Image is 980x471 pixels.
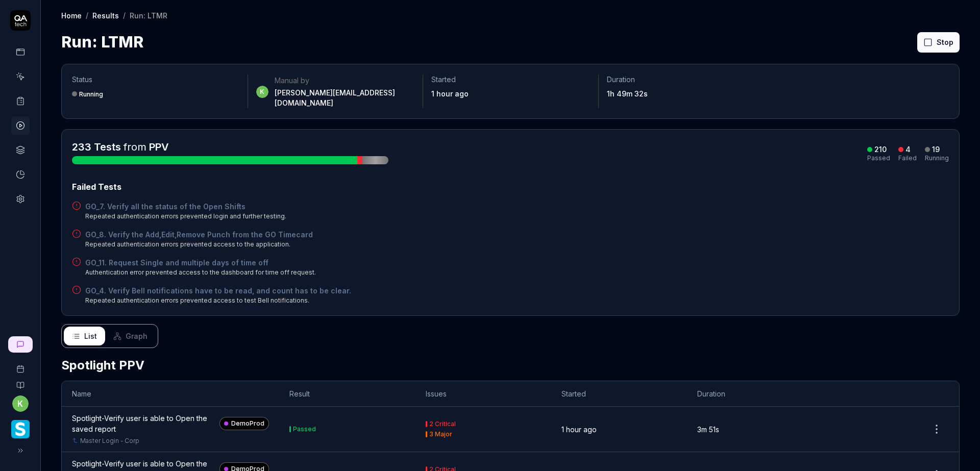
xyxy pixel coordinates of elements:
h1: Run: LTMR [61,31,143,54]
a: GO_7. Verify all the status of the Open Shifts [85,201,286,212]
div: Failed Tests [72,181,949,193]
div: Authentication error prevented access to the dashboard for time off request. [85,268,316,277]
th: Duration [687,381,823,407]
th: Name [62,381,279,407]
div: Repeated authentication errors prevented access to test Bell notifications. [85,296,351,305]
time: 3m 51s [697,425,719,434]
div: Repeated authentication errors prevented access to the application. [85,240,313,249]
button: Stop [917,32,960,53]
div: [PERSON_NAME][EMAIL_ADDRESS][DOMAIN_NAME] [275,88,415,108]
button: Smartlinx Logo [4,412,36,440]
div: / [123,10,126,20]
span: List [84,331,97,341]
a: Home [61,10,82,20]
time: 1h 49m 32s [607,89,648,98]
a: Master Login - Corp [80,436,139,445]
a: New conversation [8,336,33,353]
a: GO_4. Verify Bell notifications have to be read, and count has to be clear. [85,285,351,296]
a: Spotlight-Verify user is able to Open the saved report [72,413,215,434]
th: Started [551,381,687,407]
time: 1 hour ago [561,425,597,434]
button: k [12,395,29,412]
span: DemoProd [231,419,264,428]
div: Run: LTMR [130,10,167,20]
span: Graph [126,331,148,341]
a: PPV [149,141,169,153]
div: Manual by [275,76,415,86]
span: k [256,86,268,98]
div: Passed [867,155,890,161]
div: Failed [898,155,917,161]
div: 19 [932,145,940,154]
th: Result [279,381,415,407]
th: Issues [415,381,551,407]
p: Duration [607,75,766,85]
div: Repeated authentication errors prevented login and further testing. [85,212,286,221]
a: GO_8. Verify the Add,Edit,Remove Punch from the GO Timecard [85,229,313,240]
img: Smartlinx Logo [11,420,30,438]
button: Graph [105,327,156,345]
a: Results [92,10,119,20]
div: Running [925,155,949,161]
div: / [86,10,88,20]
a: Book a call with us [4,357,36,373]
a: GO_11. Request Single and multiple days of time off [85,257,316,268]
span: from [124,141,146,153]
p: Started [431,75,590,85]
a: Documentation [4,373,36,389]
p: Status [72,75,239,85]
time: 1 hour ago [431,89,469,98]
a: DemoProd [219,417,269,430]
div: Passed [293,426,316,432]
div: 210 [874,145,887,154]
h2: Spotlight PPV [61,356,960,375]
div: Running [79,90,103,98]
div: 3 Major [429,431,452,437]
div: 2 Critical [429,421,456,427]
button: List [64,327,105,345]
span: 233 Tests [72,141,121,153]
div: 4 [905,145,911,154]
